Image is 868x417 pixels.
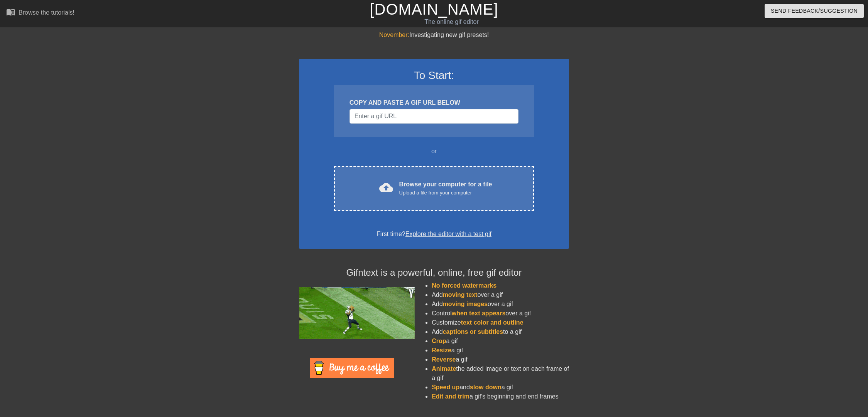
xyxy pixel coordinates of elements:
button: Send Feedback/Suggestion [765,4,864,18]
a: Explore the editor with a test gif [405,231,491,237]
span: November: [379,32,409,38]
li: and a gif [432,383,569,392]
div: Investigating new gif presets! [299,30,569,40]
div: or [319,147,549,156]
span: captions or subtitles [443,328,503,335]
li: the added image or text on each frame of a gif [432,364,569,383]
span: Send Feedback/Suggestion [771,6,858,16]
div: First time? [309,229,559,239]
span: moving images [443,301,488,307]
li: Add to a gif [432,327,569,337]
span: Speed up [432,384,459,390]
span: Edit and trim [432,393,469,400]
div: Browse the tutorials! [19,9,74,16]
img: football_small.gif [299,287,415,339]
span: text color and outline [461,319,524,326]
div: The online gif editor [293,17,610,27]
span: menu_book [6,7,15,17]
h4: Gifntext is a powerful, online, free gif editor [299,267,569,278]
a: [DOMAIN_NAME] [370,1,498,18]
div: Upload a file from your computer [399,189,492,197]
div: Browse your computer for a file [399,180,492,197]
span: moving text [443,291,478,298]
span: Animate [432,365,456,372]
li: a gif [432,355,569,364]
li: a gif [432,337,569,346]
span: slow down [470,384,502,390]
span: Reverse [432,356,456,363]
a: Browse the tutorials! [6,7,74,19]
div: COPY AND PASTE A GIF URL BELOW [350,98,518,107]
li: a gif's beginning and end frames [432,392,569,401]
li: Control over a gif [432,309,569,318]
input: Username [350,109,518,124]
span: cloud_upload [379,181,393,194]
span: when text appears [452,310,506,317]
li: Customize [432,318,569,327]
li: a gif [432,346,569,355]
img: Buy Me A Coffee [310,358,394,378]
li: Add over a gif [432,290,569,300]
h3: To Start: [309,69,559,82]
span: Crop [432,338,446,344]
span: No forced watermarks [432,282,496,289]
li: Add over a gif [432,300,569,309]
span: Resize [432,347,451,353]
